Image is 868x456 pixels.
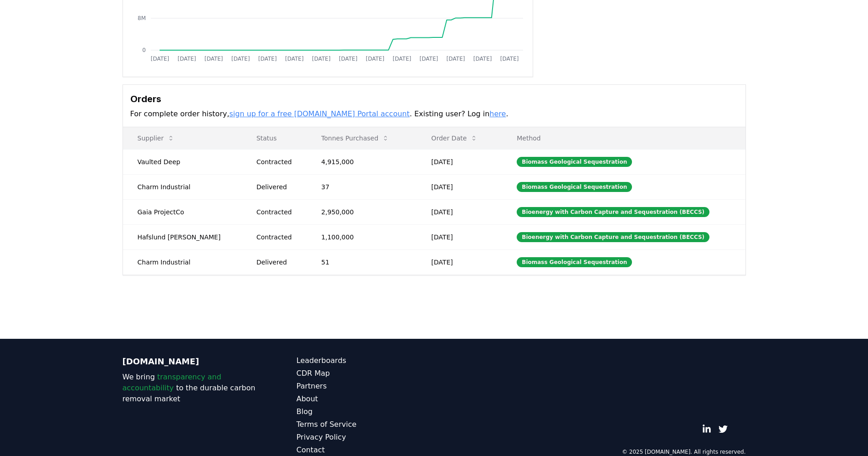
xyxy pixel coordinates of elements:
[517,182,632,192] div: Biomass Geological Sequestration
[517,157,632,167] div: Biomass Geological Sequestration
[307,249,417,275] td: 51
[257,233,299,242] div: Contracted
[297,432,434,443] a: Privacy Policy
[417,224,503,249] td: [DATE]
[297,419,434,430] a: Terms of Service
[417,174,503,199] td: [DATE]
[392,56,411,62] tspan: [DATE]
[417,249,503,275] td: [DATE]
[229,109,410,118] a: sign up for a free [DOMAIN_NAME] Portal account
[297,355,434,366] a: Leaderboards
[123,372,260,404] p: We bring to the durable carbon removal market
[500,56,519,62] tspan: [DATE]
[314,129,396,147] button: Tonnes Purchased
[297,406,434,417] a: Blog
[424,129,485,147] button: Order Date
[297,381,434,392] a: Partners
[130,92,738,106] h3: Orders
[509,134,738,143] p: Method
[517,257,632,267] div: Biomass Geological Sequestration
[622,448,746,456] p: © 2025 [DOMAIN_NAME]. All rights reserved.
[365,56,384,62] tspan: [DATE]
[177,56,196,62] tspan: [DATE]
[307,149,417,174] td: 4,915,000
[123,199,242,224] td: Gaia ProjectCo
[249,134,299,143] p: Status
[123,149,242,174] td: Vaulted Deep
[473,56,492,62] tspan: [DATE]
[307,199,417,224] td: 2,950,000
[258,56,277,62] tspan: [DATE]
[297,445,434,456] a: Contact
[123,174,242,199] td: Charm Industrial
[339,56,357,62] tspan: [DATE]
[517,232,709,242] div: Bioenergy with Carbon Capture and Sequestration (BECCS)
[297,394,434,404] a: About
[130,129,182,147] button: Supplier
[123,373,221,392] span: transparency and accountability
[257,157,299,166] div: Contracted
[123,355,260,368] p: [DOMAIN_NAME]
[489,109,506,118] a: here
[417,199,503,224] td: [DATE]
[150,56,169,62] tspan: [DATE]
[257,207,299,217] div: Contracted
[257,258,299,267] div: Delivered
[446,56,465,62] tspan: [DATE]
[307,224,417,249] td: 1,100,000
[417,149,503,174] td: [DATE]
[257,182,299,192] div: Delivered
[297,368,434,379] a: CDR Map
[702,425,711,434] a: LinkedIn
[312,56,330,62] tspan: [DATE]
[123,224,242,249] td: Hafslund [PERSON_NAME]
[517,207,709,217] div: Bioenergy with Carbon Capture and Sequestration (BECCS)
[419,56,438,62] tspan: [DATE]
[142,47,146,53] tspan: 0
[138,15,146,21] tspan: 8M
[231,56,250,62] tspan: [DATE]
[307,174,417,199] td: 37
[285,56,303,62] tspan: [DATE]
[204,56,223,62] tspan: [DATE]
[123,249,242,275] td: Charm Industrial
[130,109,738,119] p: For complete order history, . Existing user? Log in .
[719,425,728,434] a: Twitter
